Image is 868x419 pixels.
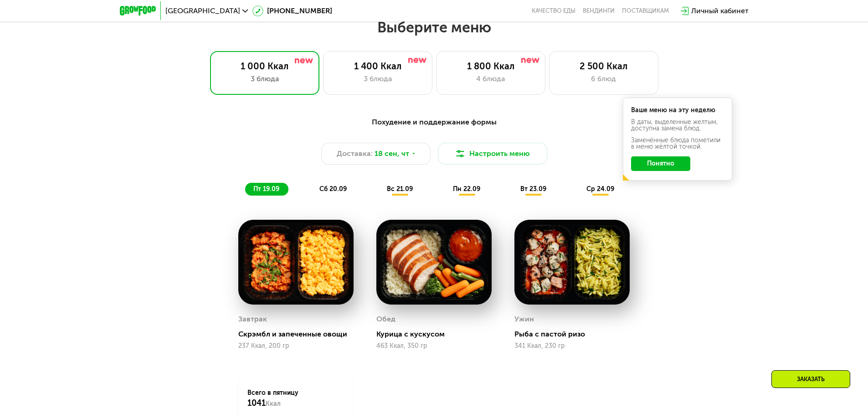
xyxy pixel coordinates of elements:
[164,117,704,128] div: Похудение и поддержание формы
[387,185,413,193] span: вс 21.09
[514,342,630,350] div: 341 Ккал, 230 гр
[333,73,423,84] div: 3 блюда
[238,312,267,326] div: Завтрак
[771,370,850,388] div: Заказать
[438,143,547,165] button: Настроить меню
[376,342,492,350] div: 463 Ккал, 350 гр
[220,73,310,84] div: 3 блюда
[631,137,724,150] div: Заменённые блюда пометили в меню жёлтой точкой.
[247,398,266,408] span: 1041
[586,185,614,193] span: ср 24.09
[631,156,690,171] button: Понятно
[376,330,499,339] div: Курица с кускусом
[247,388,344,409] div: Всего в пятницу
[532,7,575,15] a: Качество еды
[583,7,615,15] a: Вендинги
[238,330,361,339] div: Скрэмбл и запеченные овощи
[446,73,536,84] div: 4 блюда
[514,312,534,326] div: Ужин
[691,5,749,16] div: Личный кабинет
[376,312,395,326] div: Обед
[266,400,281,408] span: Ккал
[319,185,347,193] span: сб 20.09
[252,5,332,16] a: [PHONE_NUMBER]
[238,342,354,350] div: 237 Ккал, 200 гр
[333,61,423,72] div: 1 400 Ккал
[631,119,724,132] div: В даты, выделенные желтым, доступна замена блюд.
[446,61,536,72] div: 1 800 Ккал
[253,185,279,193] span: пт 19.09
[559,61,649,72] div: 2 500 Ккал
[453,185,480,193] span: пн 22.09
[514,330,637,339] div: Рыба с пастой ризо
[220,61,310,72] div: 1 000 Ккал
[375,148,409,159] span: 18 сен, чт
[622,7,669,15] div: поставщикам
[520,185,546,193] span: вт 23.09
[631,107,724,114] div: Ваше меню на эту неделю
[337,148,373,159] span: Доставка:
[29,18,839,36] h2: Выберите меню
[165,7,240,15] span: [GEOGRAPHIC_DATA]
[559,73,649,84] div: 6 блюд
